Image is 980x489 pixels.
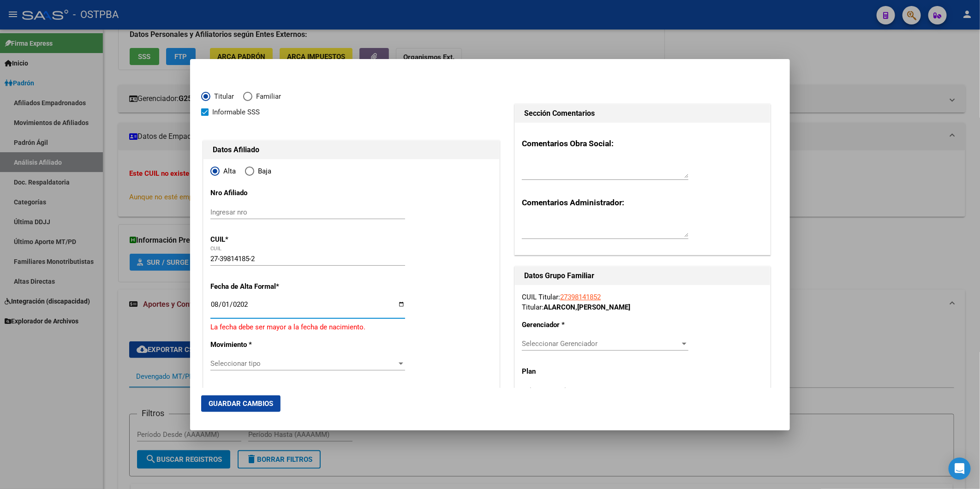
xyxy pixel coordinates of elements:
[220,166,236,177] span: Alta
[210,322,492,333] p: La fecha debe ser mayor a la fecha de nacimiento.
[252,91,281,102] span: Familiar
[522,340,680,348] span: Seleccionar Gerenciador
[201,94,290,102] mat-radio-group: Elija una opción
[949,458,971,480] div: Open Intercom Messenger
[524,108,761,119] h1: Sección Comentarios
[210,234,295,245] p: CUIL
[524,270,761,281] h1: Datos Grupo Familiar
[210,169,281,177] mat-radio-group: Elija una opción
[210,340,295,350] p: Movimiento *
[210,359,397,368] span: Seleccionar tipo
[522,320,594,330] p: Gerenciador *
[213,144,490,155] h1: Datos Afiliado
[522,137,763,149] h3: Comentarios Obra Social:
[210,91,234,102] span: Titular
[209,400,273,408] span: Guardar Cambios
[560,293,601,301] a: 27398141852
[201,395,281,412] button: Guardar Cambios
[254,166,271,177] span: Baja
[575,303,577,311] span: ,
[522,197,763,209] h3: Comentarios Administrador:
[522,292,763,313] div: CUIL Titular: Titular:
[210,386,295,397] p: Tipo de Documento *
[210,188,295,198] p: Nro Afiliado
[522,366,594,377] p: Plan
[212,107,260,118] span: Informable SSS
[522,387,680,395] span: Seleccionar Plan
[544,303,630,311] strong: ALARCON [PERSON_NAME]
[210,281,295,292] p: Fecha de Alta Formal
